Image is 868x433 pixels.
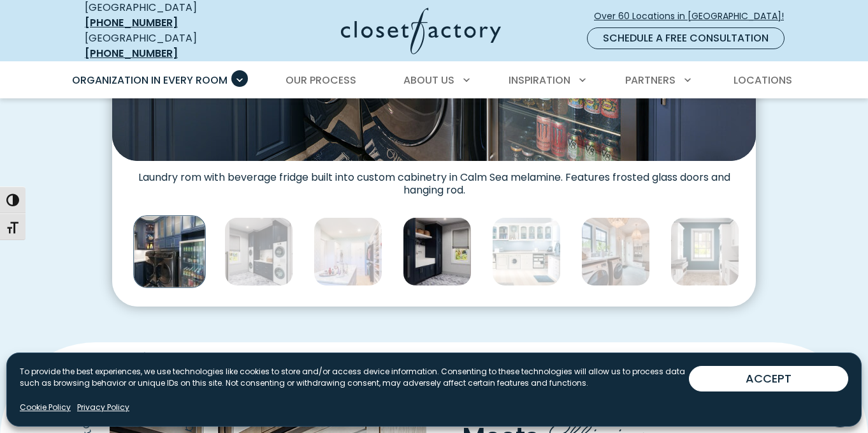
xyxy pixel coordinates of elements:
img: Laundry rom with beverage fridge in calm sea melamine [133,216,205,288]
img: Custom laundry room with pull-out ironing board and laundry sink [670,217,739,286]
span: Inspiration [509,73,570,87]
span: Organization in Every Room [72,73,228,87]
span: Partners [625,73,676,87]
span: Our Process [286,73,356,87]
div: [GEOGRAPHIC_DATA] [85,31,241,61]
a: Over 60 Locations in [GEOGRAPHIC_DATA]! [593,5,795,27]
a: [PHONE_NUMBER] [85,46,178,61]
a: Privacy Policy [77,402,129,413]
span: Locations [734,73,792,87]
img: Custom laundry room and mudroom with folding station, built-in bench, coat hooks, and white shake... [581,217,650,286]
a: Cookie Policy [20,402,71,413]
a: [PHONE_NUMBER] [85,15,178,30]
figcaption: Laundry rom with beverage fridge built into custom cabinetry in Calm Sea melamine. Features frost... [112,161,756,197]
span: About Us [403,73,454,87]
img: Full height cabinetry with built-in laundry sink and open shelving for woven baskets. [403,217,472,286]
img: Custom laundry room cabinetry with glass door fronts, pull-out wire baskets, hanging rods, integr... [492,217,561,286]
span: Over 60 Locations in [GEOGRAPHIC_DATA]! [594,10,794,23]
nav: Primary Menu [63,63,805,98]
img: Closet Factory Logo [341,8,501,54]
a: Schedule a Free Consultation [587,27,785,49]
button: ACCEPT [689,366,848,391]
img: Laundry room with dual washer and dryer with folding station and dark blue upper cabinetry [224,217,293,286]
p: To provide the best experiences, we use technologies like cookies to store and/or access device i... [20,366,689,389]
img: Stacked washer & dryer inside walk-in closet with custom cabinetry and shelving. [314,217,382,286]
